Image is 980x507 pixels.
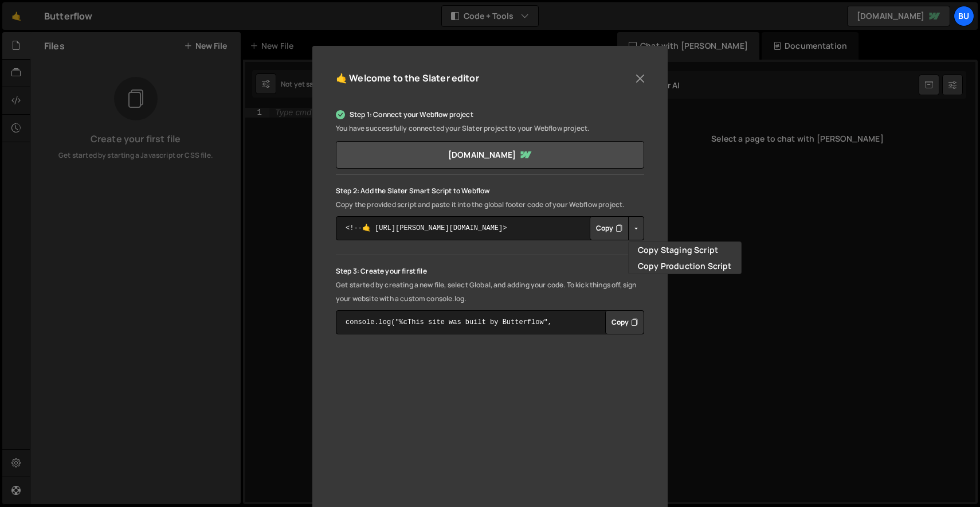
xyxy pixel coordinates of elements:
div: Button group with nested dropdown [590,216,644,240]
button: Copy [605,310,644,334]
p: Get started by creating a new file, select Global, and adding your code. To kick things off, sign... [336,278,644,306]
div: Button group with nested dropdown [605,310,644,334]
button: Close [632,70,649,87]
p: Step 2: Add the Slater Smart Script to Webflow [336,184,644,198]
p: Copy the provided script and paste it into the global footer code of your Webflow project. [336,198,644,212]
a: Bu [954,6,974,26]
a: [DOMAIN_NAME] [336,141,644,169]
h5: 🤙 Welcome to the Slater editor [336,69,479,87]
button: Copy [590,216,629,240]
a: Copy Production Script [629,258,741,274]
a: Copy Staging Script [629,242,741,258]
p: Step 1: Connect your Webflow project [336,108,644,122]
textarea: <!--🤙 [URL][PERSON_NAME][DOMAIN_NAME]> <script>document.addEventListener("DOMContentLoaded", func... [336,216,644,240]
textarea: console.log("%cThis site was built by Butterflow", "background:blue;color:#fff;padding: 8px;"); [336,310,644,334]
p: You have successfully connected your Slater project to your Webflow project. [336,122,644,135]
p: Step 3: Create your first file [336,264,644,278]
